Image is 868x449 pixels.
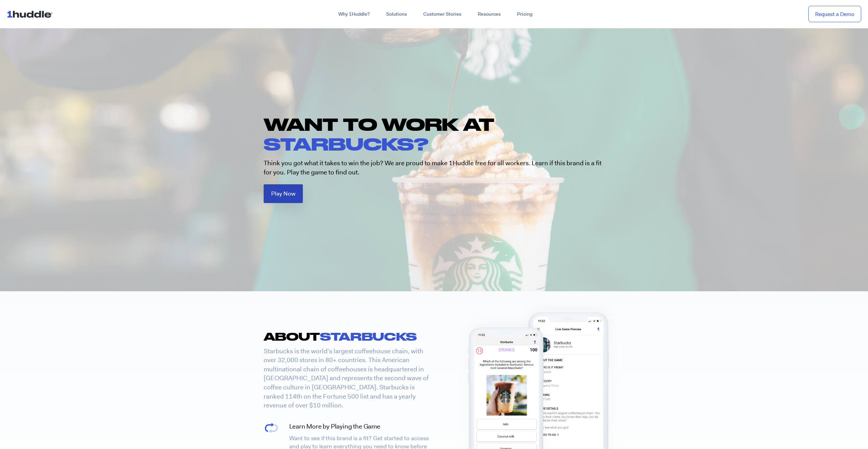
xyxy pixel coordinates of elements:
a: Solutions [378,8,415,20]
h1: WANT TO WORK AT [264,114,612,154]
p: Think you got what it takes to win the job? We are proud to make 1Huddle free for all workers. Le... [264,159,605,177]
h2: ABOUT [264,329,417,343]
span: Starbucks is the world’s largest coffeehouse chain, with over 32,000 stores in 80+ countries. Thi... [264,347,429,410]
a: Customer Stories [415,8,470,20]
a: Request a Demo [808,6,861,22]
h4: Learn More by Playing the Game [289,422,431,431]
img: ... [7,7,56,20]
a: Resources [470,8,509,20]
a: Play Now [264,184,303,203]
a: Pricing [509,8,541,20]
span: STARBUCKS [320,330,417,343]
a: Why 1Huddle? [330,8,378,20]
span: STARBUCKS? [264,134,428,154]
span: Play Now [271,191,295,197]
